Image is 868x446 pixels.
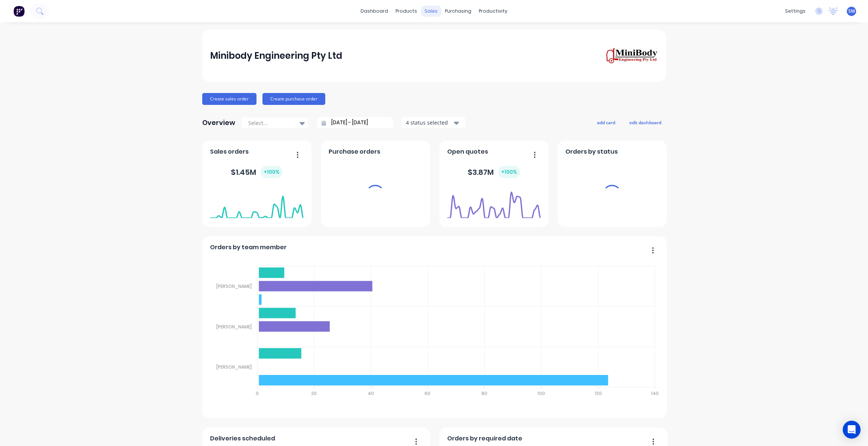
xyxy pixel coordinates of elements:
[781,6,809,17] div: settings
[210,147,249,156] span: Sales orders
[468,166,520,178] div: $ 3.87M
[595,390,602,397] tspan: 120
[392,6,421,17] div: products
[216,283,252,289] tspan: [PERSON_NAME]
[848,8,855,15] span: SM
[447,147,488,156] span: Open quotes
[262,93,325,105] button: Create purchase order
[447,434,522,443] span: Orders by required date
[592,118,620,127] button: add card
[606,47,658,64] img: Minibody Engineering Pty Ltd
[231,166,283,178] div: $ 1.45M
[210,434,275,443] span: Deliveries scheduled
[357,6,392,17] a: dashboard
[13,6,25,17] img: Factory
[475,6,511,17] div: productivity
[625,118,666,127] button: edit dashboard
[406,119,453,126] div: 4 status selected
[256,390,259,397] tspan: 0
[368,390,374,397] tspan: 40
[216,364,252,370] tspan: [PERSON_NAME]
[538,390,545,397] tspan: 100
[329,147,380,156] span: Purchase orders
[261,166,283,178] div: + 100 %
[481,390,487,397] tspan: 80
[843,421,861,439] div: Open Intercom Messenger
[651,390,659,397] tspan: 140
[216,323,252,330] tspan: [PERSON_NAME]
[311,390,317,397] tspan: 20
[402,117,465,128] button: 4 status selected
[441,6,475,17] div: purchasing
[210,48,342,63] div: Minibody Engineering Pty Ltd
[210,243,287,252] span: Orders by team member
[498,166,520,178] div: + 100 %
[565,147,618,156] span: Orders by status
[202,115,235,130] div: Overview
[202,93,256,105] button: Create sales order
[421,6,441,17] div: sales
[425,390,430,397] tspan: 60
